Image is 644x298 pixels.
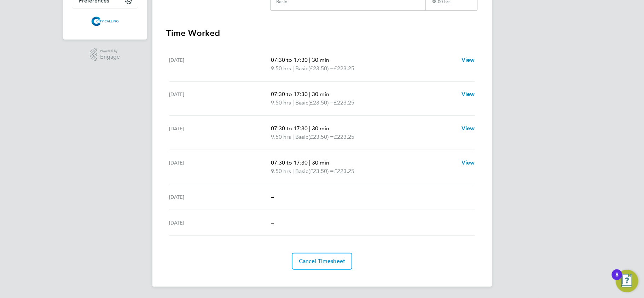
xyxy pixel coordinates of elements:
[312,91,329,97] span: 30 min
[462,90,475,99] a: View
[334,99,354,106] span: £223.25
[295,64,308,73] span: Basic
[309,56,311,63] span: |
[334,133,354,140] span: £223.25
[462,91,475,97] span: View
[292,253,353,270] button: Cancel Timesheet
[308,133,334,140] span: (£23.50) =
[308,99,334,106] span: (£23.50) =
[167,28,478,39] h3: Time Worked
[309,125,311,132] span: |
[462,159,475,166] span: View
[292,99,294,106] span: |
[169,193,271,201] div: [DATE]
[271,133,291,140] span: 9.50 hrs
[615,275,619,284] div: 8
[292,168,294,174] span: |
[462,124,475,133] a: View
[271,56,308,63] span: 07:30 to 17:30
[616,270,638,292] button: Open Resource Center, 8 new notifications
[271,219,274,226] span: –
[169,56,271,73] div: [DATE]
[462,56,475,64] a: View
[100,54,120,60] span: Engage
[271,125,308,132] span: 07:30 to 17:30
[271,91,308,97] span: 07:30 to 17:30
[90,48,120,61] a: Powered byEngage
[169,124,271,141] div: [DATE]
[271,168,291,174] span: 9.50 hrs
[292,65,294,72] span: |
[312,125,329,132] span: 30 min
[271,65,291,72] span: 9.50 hrs
[295,99,308,107] span: Basic
[462,125,475,132] span: View
[271,99,291,106] span: 9.50 hrs
[169,159,271,175] div: [DATE]
[334,65,354,72] span: £223.25
[312,56,329,63] span: 30 min
[309,159,311,166] span: |
[72,16,138,27] a: Go to home page
[100,48,120,54] span: Powered by
[309,91,311,97] span: |
[295,167,308,175] span: Basic
[271,159,308,166] span: 07:30 to 17:30
[89,16,120,27] img: citycalling-logo-retina.png
[292,133,294,140] span: |
[462,56,475,63] span: View
[334,168,354,174] span: £223.25
[169,219,271,227] div: [DATE]
[299,258,346,265] span: Cancel Timesheet
[312,159,329,166] span: 30 min
[462,159,475,167] a: View
[295,133,308,141] span: Basic
[308,65,334,72] span: (£23.50) =
[271,193,274,200] span: –
[169,90,271,107] div: [DATE]
[308,168,334,174] span: (£23.50) =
